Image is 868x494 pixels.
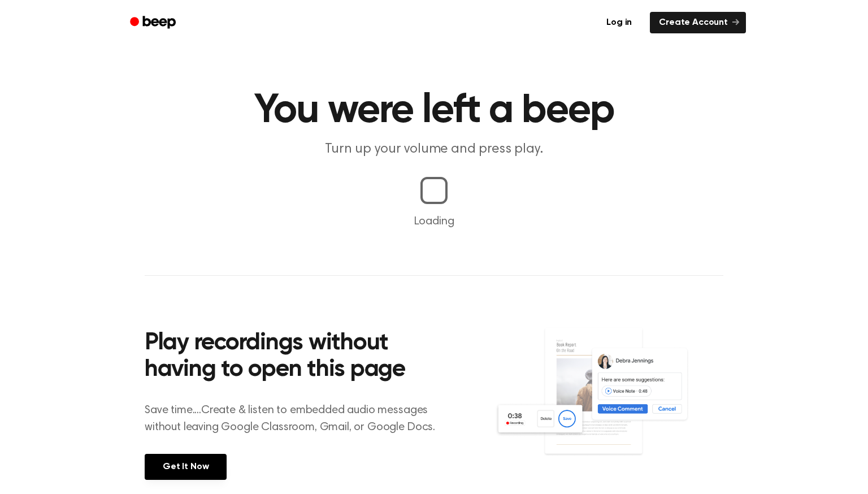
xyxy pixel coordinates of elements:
p: Loading [14,213,854,230]
h1: You were left a beep [145,90,723,131]
a: Log in [595,10,643,36]
p: Turn up your volume and press play. [217,140,651,159]
p: Save time....Create & listen to embedded audio messages without leaving Google Classroom, Gmail, ... [145,402,449,436]
h2: Play recordings without having to open this page [145,330,449,384]
a: Create Account [650,12,746,33]
a: Get It Now [145,454,227,480]
a: Beep [122,12,186,34]
img: Voice Comments on Docs and Recording Widget [494,327,723,479]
